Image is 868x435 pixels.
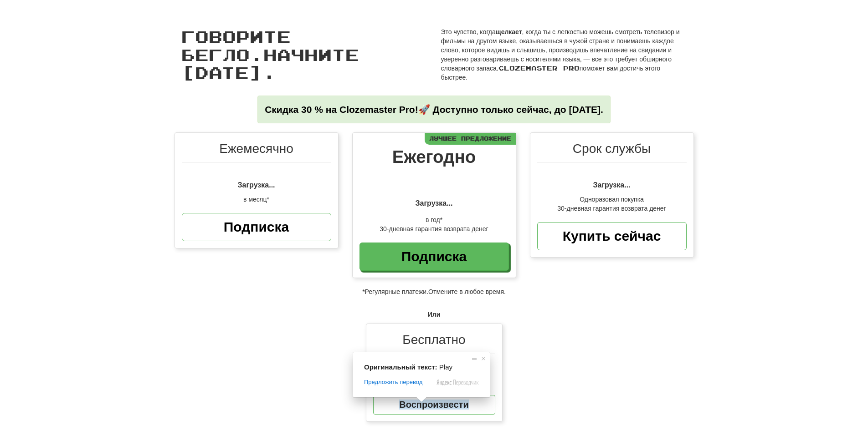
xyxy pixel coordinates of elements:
span: Play [439,363,452,371]
ya-tr-span: Clozemaster Pro [498,64,580,72]
ya-tr-span: 30-дневная гарантия возврата денег [380,225,488,233]
span: Загрузка... [415,199,452,207]
div: 30-дневная гарантия возврата денег [537,204,687,213]
ya-tr-span: Подписка [224,219,289,234]
ya-tr-span: щелкает [496,28,522,35]
ya-tr-span: 🚀 Доступно только сейчас, до [DATE]. [418,104,603,115]
ya-tr-span: Это чувство, когда [441,28,496,35]
ya-tr-span: в год* [426,216,442,223]
ya-tr-span: Воспроизвести [399,400,468,410]
a: Подписка [360,243,509,271]
span: Оригинальный текст: [364,363,437,371]
ya-tr-span: *Регулярные платежи. [362,288,428,295]
ya-tr-span: Отмените в любое время. [428,288,506,295]
span: Предложить перевод [364,378,422,386]
ya-tr-span: Начните [DATE]. [181,45,359,82]
ya-tr-span: Купить сейчас [563,228,661,243]
ya-tr-span: Ежегодно [392,147,476,167]
span: Загрузка... [593,181,630,189]
ya-tr-span: Говорите бегло. [181,26,291,64]
ya-tr-span: Скидка 30 % на Clozemaster Pro! [265,104,418,115]
ya-tr-span: Срок службы [573,142,651,156]
ya-tr-span: в месяц* [243,196,269,203]
ya-tr-span: Загрузка... [237,181,275,189]
ya-tr-span: Ежемесячно [219,142,293,156]
a: Подписка [182,213,331,241]
ya-tr-span: Или [428,311,441,318]
ya-tr-span: , когда ты с легкостью можешь смотреть телевизор и фильмы на другом языке, оказываешься в чужой с... [441,28,680,72]
a: Купить сейчас [537,222,687,250]
ya-tr-span: Лучшее предложение [429,135,511,142]
ya-tr-span: Бесплатно [402,333,465,347]
a: Воспроизвести [373,395,495,415]
ya-tr-span: Одноразовая покупка [580,196,644,203]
